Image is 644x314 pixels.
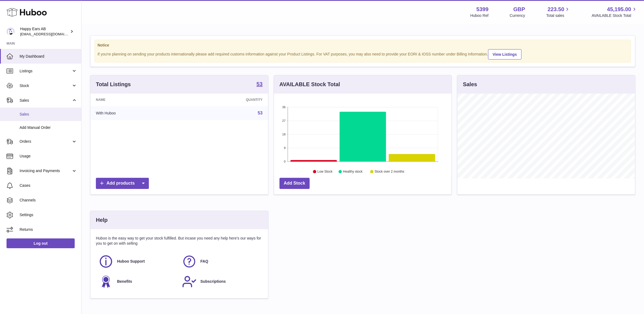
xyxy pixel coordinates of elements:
[96,178,149,189] a: Add products
[20,69,71,74] span: Listings
[20,212,77,217] span: Settings
[96,216,108,224] h3: Help
[7,27,15,36] img: internalAdmin-5399@internal.huboo.com
[513,6,525,13] strong: GBP
[20,227,77,232] span: Returns
[20,98,71,103] span: Sales
[282,119,285,122] text: 27
[476,6,489,13] strong: 5399
[182,274,260,289] a: Subscriptions
[343,170,363,174] text: Healthy stock
[117,279,132,284] span: Benefits
[463,81,477,88] h3: Sales
[282,133,285,136] text: 18
[20,139,71,144] span: Orders
[98,48,628,60] div: If you're planning on sending your products internationally please add required customs informati...
[279,81,340,88] h3: AVAILABLE Stock Total
[282,105,285,109] text: 36
[510,13,525,18] div: Currency
[20,83,71,88] span: Stock
[20,183,77,188] span: Cases
[546,13,570,18] span: Total sales
[182,254,260,269] a: FAQ
[117,259,145,264] span: Huboo Support
[20,54,77,59] span: My Dashboard
[96,81,131,88] h3: Total Listings
[20,154,77,159] span: Usage
[607,6,631,13] span: 45,195.00
[20,112,77,117] span: Sales
[90,94,184,106] th: Name
[7,238,75,248] a: Log out
[375,170,404,174] text: Stock over 2 months
[20,125,77,130] span: Add Manual Order
[20,168,71,173] span: Invoicing and Payments
[256,81,262,88] a: 53
[200,259,208,264] span: FAQ
[548,6,564,13] span: 223.50
[184,94,268,106] th: Quantity
[20,32,80,36] span: [EMAIL_ADDRESS][DOMAIN_NAME]
[96,236,263,246] p: Huboo is the easy way to get your stock fulfilled. But incase you need any help here's our ways f...
[99,254,177,269] a: Huboo Support
[200,279,226,284] span: Subscriptions
[318,170,333,174] text: Low Stock
[99,274,177,289] a: Benefits
[90,106,184,120] td: With Huboo
[20,26,69,37] div: Happy Ears AB
[470,13,489,18] div: Huboo Ref
[284,146,285,150] text: 9
[546,6,570,18] a: 223.50 Total sales
[592,6,637,18] a: 45,195.00 AVAILABLE Stock Total
[98,43,628,48] strong: Notice
[284,160,285,163] text: 0
[592,13,637,18] span: AVAILABLE Stock Total
[279,178,310,189] a: Add Stock
[256,81,262,87] strong: 53
[258,111,263,115] a: 53
[488,49,522,60] a: View Listings
[20,198,77,203] span: Channels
